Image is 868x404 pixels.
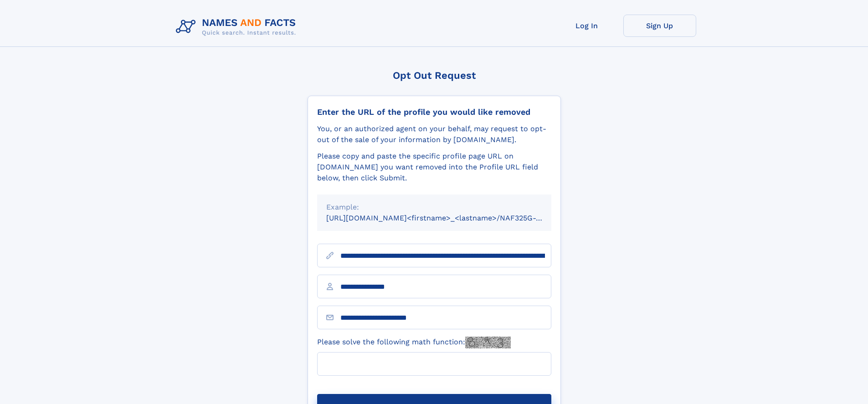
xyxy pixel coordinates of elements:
label: Please solve the following math function: [317,337,511,348]
div: Enter the URL of the profile you would like removed [317,107,551,117]
a: Sign Up [623,15,696,37]
a: Log In [550,15,623,37]
div: You, or an authorized agent on your behalf, may request to opt-out of the sale of your informatio... [317,123,551,145]
div: Please copy and paste the specific profile page URL on [DOMAIN_NAME] you want removed into the Pr... [317,151,551,184]
div: Example: [326,202,542,213]
div: Opt Out Request [308,70,561,81]
small: [URL][DOMAIN_NAME]<firstname>_<lastname>/NAF325G-xxxxxxxx [326,214,569,222]
img: Logo Names and Facts [172,15,303,39]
